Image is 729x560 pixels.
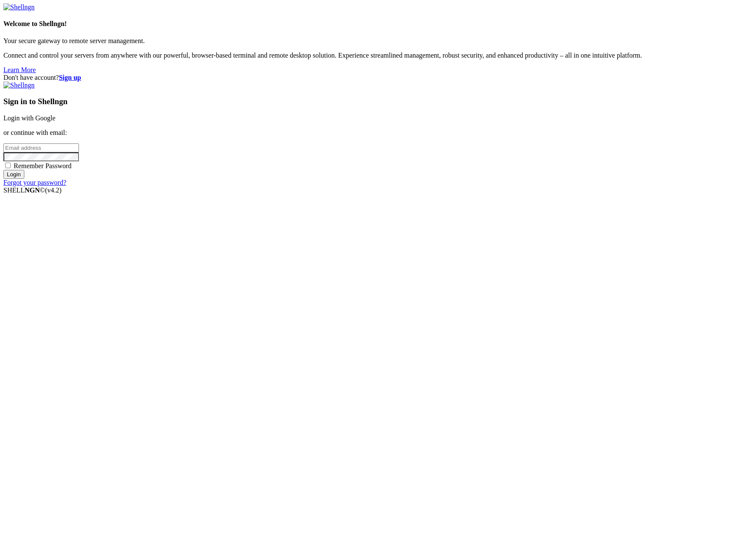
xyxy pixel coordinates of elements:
[3,143,79,152] input: Email address
[3,20,726,28] h4: Welcome to Shellngn!
[59,74,81,81] a: Sign up
[3,66,36,73] a: Learn More
[3,129,726,137] p: or continue with email:
[3,52,726,59] p: Connect and control your servers from anywhere with our powerful, browser-based terminal and remo...
[3,97,726,106] h3: Sign in to Shellngn
[45,187,62,194] span: 4.2.0
[3,114,55,122] a: Login with Google
[3,74,726,82] div: Don't have account?
[3,82,35,89] img: Shellngn
[14,162,72,169] span: Remember Password
[3,170,24,179] input: Login
[3,3,35,11] img: Shellngn
[25,187,40,194] b: NGN
[3,37,726,45] p: Your secure gateway to remote server management.
[3,179,66,186] a: Forgot your password?
[3,187,61,194] span: SHELL ©
[5,163,11,168] input: Remember Password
